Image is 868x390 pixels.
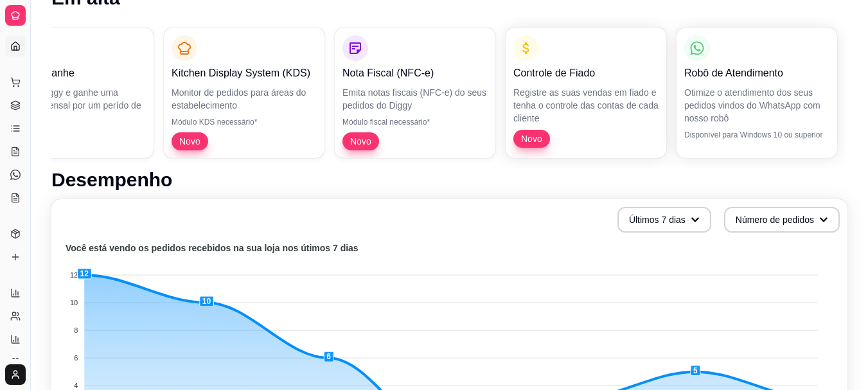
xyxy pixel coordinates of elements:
[677,28,837,158] button: Robô de AtendimentoOtimize o atendimento dos seus pedidos vindos do WhatsApp com nosso robôDispon...
[335,28,495,158] button: Nota Fiscal (NFC-e)Emita notas fiscais (NFC-e) do seus pedidos do DiggyMódulo fiscal necessário*Novo
[617,207,711,233] button: Últimos 7 dias
[172,86,317,112] p: Monitor de pedidos para áreas do estabelecimento
[724,207,840,233] button: Número de pedidos
[506,28,666,158] button: Controle de FiadoRegistre as suas vendas em fiado e tenha o controle das contas de cada clienteNovo
[74,382,78,389] tspan: 4
[342,117,488,127] p: Módulo fiscal necessário*
[172,66,317,81] p: Kitchen Display System (KDS)
[342,86,488,112] p: Emita notas fiscais (NFC-e) do seus pedidos do Diggy
[66,243,359,253] text: Você está vendo os pedidos recebidos na sua loja nos útimos 7 dias
[70,299,78,306] tspan: 10
[1,66,146,81] p: Indique e ganhe
[513,86,659,125] p: Registre as suas vendas em fiado e tenha o controle das contas de cada cliente
[174,135,206,148] span: Novo
[345,135,376,148] span: Novo
[684,86,829,125] p: Otimize o atendimento dos seus pedidos vindos do WhatsApp com nosso robô
[684,130,829,140] p: Disponível para Windows 10 ou superior
[172,117,317,127] p: Módulo KDS necessário*
[342,66,488,81] p: Nota Fiscal (NFC-e)
[74,354,78,362] tspan: 6
[51,168,847,191] h1: Desempenho
[513,66,659,81] p: Controle de Fiado
[684,66,829,81] p: Robô de Atendimento
[1,86,146,125] p: Indique o Diggy e ganhe uma comissão mensal por um perído de até 3 meses
[74,326,78,334] tspan: 8
[516,132,547,145] span: Novo
[164,28,324,158] button: Kitchen Display System (KDS)Monitor de pedidos para áreas do estabelecimentoMódulo KDS necessário...
[70,271,78,279] tspan: 12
